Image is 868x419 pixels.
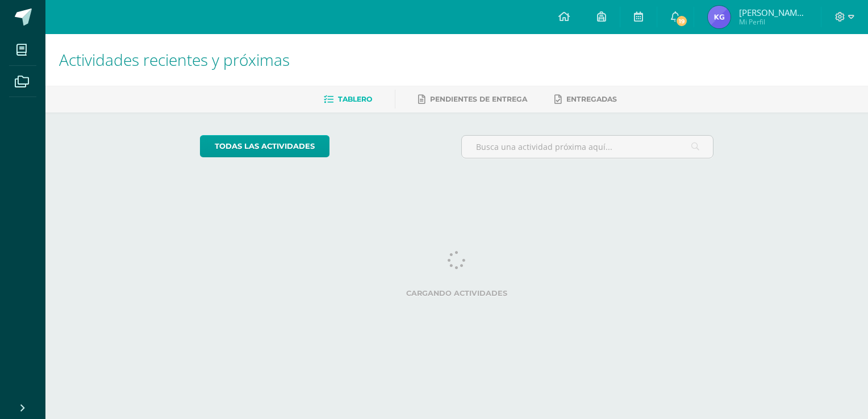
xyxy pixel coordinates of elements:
[675,15,688,27] span: 19
[59,49,290,70] span: Actividades recientes y próximas
[200,135,329,157] a: todas las Actividades
[739,7,807,18] span: [PERSON_NAME] [PERSON_NAME]
[324,90,372,108] a: Tablero
[418,90,527,108] a: Pendientes de entrega
[430,95,527,103] span: Pendientes de entrega
[708,6,731,28] img: 539cc5bd626f014ac50f580b2a0dcfb6.png
[566,95,617,103] span: Entregadas
[554,90,617,108] a: Entregadas
[462,136,713,158] input: Busca una actividad próxima aquí...
[739,17,807,27] span: Mi Perfil
[200,289,714,298] label: Cargando actividades
[338,95,372,103] span: Tablero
